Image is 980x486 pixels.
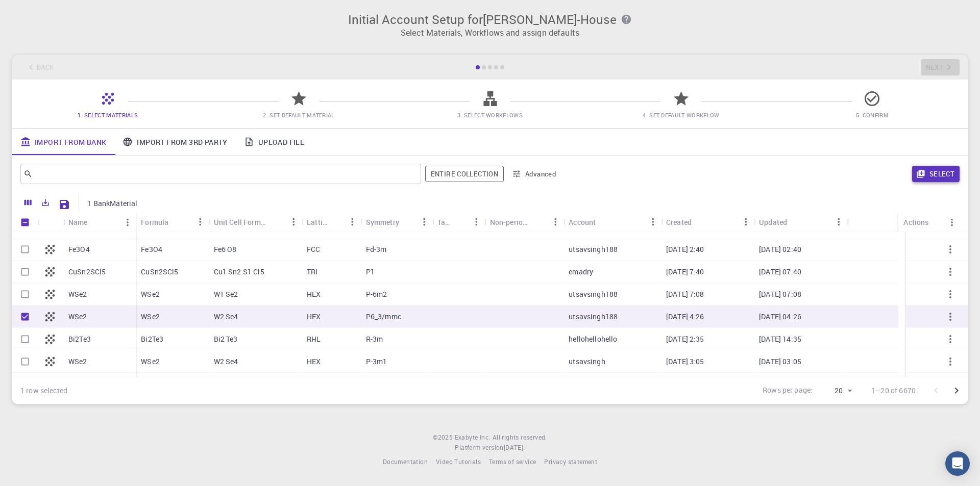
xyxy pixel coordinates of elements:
[645,214,661,230] button: Menu
[141,289,160,299] p: WSe2
[455,432,491,443] a: Exabyte Inc.
[236,129,312,155] a: Upload File
[366,244,387,254] p: Fd-3m
[214,334,238,344] p: Bi2 Te3
[12,129,114,155] a: Import From Bank
[763,385,813,397] p: Rows per page:
[361,212,433,232] div: Symmetry
[68,244,90,254] p: Fe3O4
[19,194,37,211] button: Columns
[416,214,432,230] button: Menu
[383,457,428,466] span: Documentation
[307,334,321,344] p: RHL
[68,356,87,367] p: WSe2
[457,111,523,119] span: 3. Select Workflows
[666,244,704,254] p: [DATE] 2:40
[817,383,855,398] div: 20
[871,386,916,396] p: 1–20 of 6670
[692,214,708,230] button: Sort
[87,198,137,209] p: 1 BankMaterial
[504,443,525,451] span: [DATE] .
[569,244,618,254] p: utsavsingh188
[20,386,67,396] div: 1 row selected
[569,289,618,299] p: utsavsingh188
[214,312,238,322] p: W2 Se4
[214,244,237,254] p: Fe6 O8
[366,289,387,299] p: P-6m2
[78,111,138,119] span: 1. Select Materials
[307,267,317,277] p: TRI
[88,214,104,231] button: Sort
[433,432,454,443] span: © 2025
[912,166,960,182] button: Select
[596,214,612,230] button: Sort
[898,212,960,232] div: Actions
[68,334,91,344] p: Bi2Te3
[141,312,160,322] p: WSe2
[68,212,88,232] div: Name
[759,356,801,367] p: [DATE] 03:05
[366,334,383,344] p: R-3m
[436,457,481,466] span: Video Tutorials
[366,267,375,277] p: P1
[455,433,491,441] span: Exabyte Inc.
[569,312,618,322] p: utsavsingh188
[759,312,801,322] p: [DATE] 04:26
[455,443,503,453] span: Platform version
[661,212,754,232] div: Created
[168,214,185,230] button: Sort
[214,267,264,277] p: Cu1 Sn2 S1 Cl5
[20,7,57,16] span: Suporte
[531,214,547,230] button: Sort
[738,214,754,230] button: Menu
[192,214,209,230] button: Menu
[63,212,136,232] div: Name
[666,312,704,322] p: [DATE] 4:26
[366,312,401,322] p: P6_3/mmc
[18,27,962,39] p: Select Materials, Workflows and assign defaults
[307,212,328,232] div: Lattice
[856,111,889,119] span: 5. Confirm
[209,212,302,232] div: Unit Cell Formula
[666,356,704,367] p: [DATE] 3:05
[489,457,536,466] span: Terms of service
[263,111,334,119] span: 2. Set Default Material
[666,212,692,232] div: Created
[469,214,485,230] button: Menu
[366,356,387,367] p: P-3m1
[366,212,399,232] div: Symmetry
[214,212,269,232] div: Unit Cell Formula
[944,214,960,231] button: Menu
[563,212,661,232] div: Account
[141,356,160,367] p: WSe2
[569,267,593,277] p: emadry
[307,289,321,299] p: HEX
[37,194,54,211] button: Export
[759,334,801,344] p: [DATE] 14:35
[754,212,847,232] div: Updated
[141,244,162,254] p: Fe3O4
[485,212,564,232] div: Non-periodic
[432,212,485,232] div: Tags
[759,212,787,232] div: Updated
[666,267,704,277] p: [DATE] 7:40
[141,267,178,277] p: CuSn2SCl5
[383,457,428,467] a: Documentation
[945,451,970,476] div: Open Intercom Messenger
[119,214,136,231] button: Menu
[285,214,302,230] button: Menu
[547,214,563,230] button: Menu
[759,244,801,254] p: [DATE] 02:40
[452,214,469,230] button: Sort
[759,267,801,277] p: [DATE] 07:40
[830,214,847,230] button: Menu
[490,212,531,232] div: Non-periodic
[504,443,525,453] a: [DATE].
[903,212,928,232] div: Actions
[114,129,235,155] a: Import From 3rd Party
[544,457,597,467] a: Privacy statement
[54,194,75,215] button: Save Explorer Settings
[307,356,321,367] p: HEX
[569,212,596,232] div: Account
[307,244,320,254] p: FCC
